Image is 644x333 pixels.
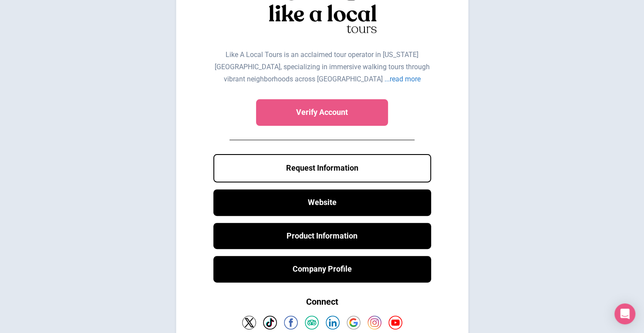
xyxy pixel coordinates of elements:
[213,189,431,216] a: Website
[242,316,256,330] img: Twitter icon
[305,316,319,330] img: Tripadvisor icon
[256,99,388,126] a: Verify Account
[368,316,381,330] img: Instagram icon
[213,154,431,182] button: Request Information
[263,316,277,330] img: TikTok icon
[388,316,402,330] a: YouTube
[326,316,340,330] img: LinkedIn icon
[190,296,454,307] h2: Connect
[242,316,256,330] a: Twitter
[215,50,430,83] div: Like A Local Tours is an acclaimed tour operator in [US_STATE][GEOGRAPHIC_DATA], specializing in ...
[388,316,402,330] img: YouTube icon
[284,316,298,330] a: Facebook
[213,223,431,249] a: Product Information
[213,256,431,283] a: Company Profile
[384,75,421,83] div: ...read more
[347,316,361,330] img: Google icon
[326,316,340,330] a: LinkedIn
[368,316,381,330] a: Instagram
[263,316,277,330] a: TikTok
[614,303,635,324] div: Open Intercom Messenger
[284,316,298,330] img: Facebook icon
[305,316,319,330] a: Tripadvisor
[347,316,361,330] a: Google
